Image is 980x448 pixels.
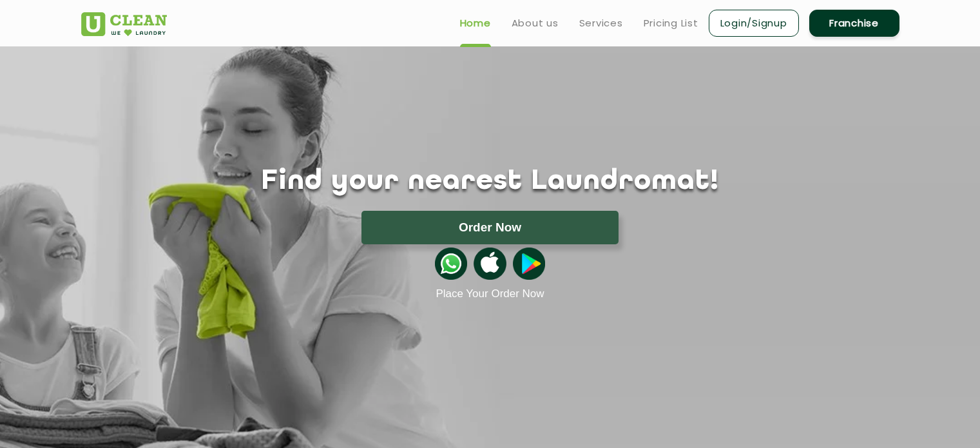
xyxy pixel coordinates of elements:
button: Order Now [361,211,619,244]
img: playstoreicon.png [513,248,545,280]
img: whatsappicon.png [435,248,467,280]
a: Franchise [809,10,899,37]
img: apple-icon.png [474,248,506,280]
h1: Find your nearest Laundromat! [72,166,909,198]
a: Home [460,15,491,31]
a: About us [512,15,559,31]
a: Pricing List [644,15,698,31]
a: Services [579,15,623,31]
a: Place Your Order Now [436,287,544,300]
img: UClean Laundry and Dry Cleaning [81,12,167,36]
a: Login/Signup [709,10,799,37]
